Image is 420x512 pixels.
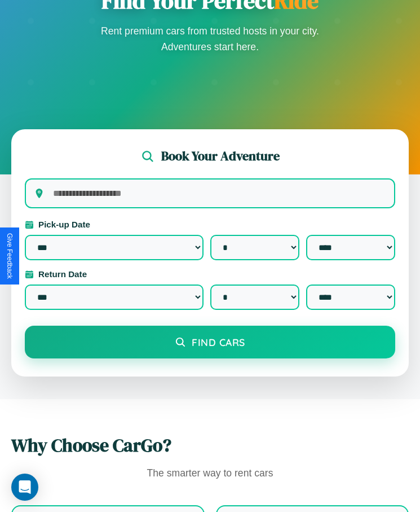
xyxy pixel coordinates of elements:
[25,269,395,279] label: Return Date
[25,220,395,229] label: Pick-up Date
[25,326,395,358] button: Find Cars
[11,474,38,501] div: Open Intercom Messenger
[161,147,280,165] h2: Book Your Adventure
[11,465,409,483] p: The smarter way to rent cars
[6,233,14,279] div: Give Feedback
[11,433,409,458] h2: Why Choose CarGo?
[98,23,323,55] p: Rent premium cars from trusted hosts in your city. Adventures start here.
